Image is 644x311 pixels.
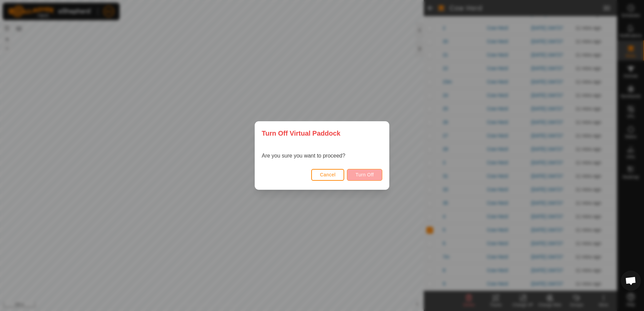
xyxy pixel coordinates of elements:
p: Are you sure you want to proceed? [262,152,345,160]
span: Turn Off Virtual Paddock [262,128,341,138]
span: Turn Off [355,172,374,177]
button: Cancel [311,169,345,181]
span: Cancel [320,172,336,177]
button: Turn Off [347,169,382,181]
div: Open chat [621,271,641,291]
